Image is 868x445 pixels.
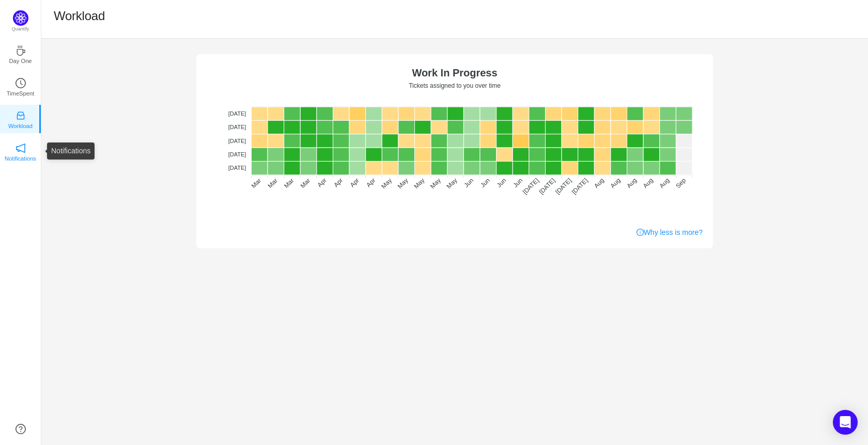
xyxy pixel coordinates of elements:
[16,424,26,434] a: icon: question-circle
[228,151,246,157] tspan: [DATE]
[228,110,246,117] tspan: [DATE]
[538,177,557,196] tspan: [DATE]
[16,45,26,56] i: icon: coffee
[570,177,590,196] tspan: [DATE]
[283,177,296,190] tspan: Mar
[380,177,393,190] tspan: May
[365,177,377,188] tspan: Apr
[16,81,26,91] a: icon: clock-circleTimeSpent
[16,110,26,121] i: icon: inbox
[642,177,655,189] tspan: Aug
[412,67,497,78] text: Work In Progress
[495,177,508,189] tspan: Jun
[228,165,246,171] tspan: [DATE]
[409,82,501,89] text: Tickets assigned to you over time
[16,146,26,156] a: icon: notificationNotifications
[429,177,442,190] tspan: May
[299,177,312,190] tspan: Mar
[625,177,638,189] tspan: Aug
[16,78,26,88] i: icon: clock-circle
[250,177,263,190] tspan: Mar
[658,177,671,189] tspan: Aug
[5,154,36,163] p: Notifications
[521,177,540,196] tspan: [DATE]
[13,10,28,26] img: Quantify
[512,177,524,189] tspan: Jun
[593,177,606,189] tspan: Aug
[463,177,475,189] tspan: Jun
[332,177,344,188] tspan: Apr
[637,229,644,236] i: icon: info-circle
[349,177,361,188] tspan: Apr
[554,177,573,196] tspan: [DATE]
[8,121,33,131] p: Workload
[54,8,105,24] h1: Workload
[412,177,426,190] tspan: May
[445,177,459,190] tspan: May
[16,114,26,124] a: icon: inboxWorkload
[228,138,246,144] tspan: [DATE]
[479,177,491,189] tspan: Jun
[7,89,35,98] p: TimeSpent
[609,177,622,189] tspan: Aug
[228,124,246,130] tspan: [DATE]
[674,177,687,189] tspan: Sep
[266,177,279,190] tspan: Mar
[833,410,858,435] div: Open Intercom Messenger
[637,227,703,238] a: Why less is more?
[316,177,328,188] tspan: Apr
[9,56,32,66] p: Day One
[16,143,26,153] i: icon: notification
[16,49,26,59] a: icon: coffeeDay One
[396,177,410,190] tspan: May
[12,26,29,33] p: Quantify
